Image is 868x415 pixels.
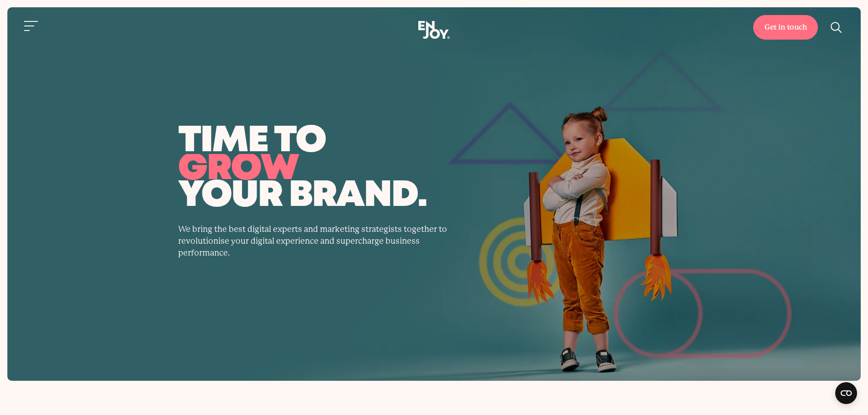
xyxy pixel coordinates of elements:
button: Open CMP widget [835,382,857,404]
p: We bring the best digital experts and marketing strategists together to revolutionise your digita... [178,223,452,259]
a: Get in touch [753,15,818,40]
span: your brand. [178,184,690,209]
button: Site search [827,18,846,37]
span: time to [178,129,690,154]
button: Site navigation [22,16,41,36]
span: grow [178,154,299,184]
